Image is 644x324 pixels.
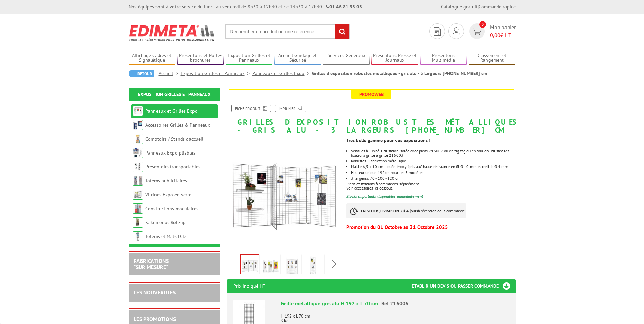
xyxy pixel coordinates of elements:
div: | [441,3,516,10]
li: Grilles d'exposition robustes métalliques - gris alu - 3 largeurs [PHONE_NUMBER] cm [312,70,487,77]
img: Présentoirs transportables [133,162,143,172]
img: Totems publicitaires [133,176,143,186]
li: 3 largeurs: 70 - 100 - 120 cm [351,176,515,180]
span: Promoweb [351,90,391,99]
a: Comptoirs / Stands d'accueil [145,136,203,142]
li: Maille 6,5 x 10 cm laquée époxy "gris-alu" haute résistance en fil Ø 10 mm et treillis Ø 4 mm [351,165,515,169]
img: Totems et Mâts LCD [133,231,143,241]
strong: EN STOCK, LIVRAISON 3 à 4 jours [361,208,418,213]
span: 0,00 [490,32,500,38]
img: Panneaux Expo pliables [133,148,143,158]
a: Accueil [159,70,181,76]
img: grilles_exposition_2160006_1bis.jpg [263,256,279,277]
p: Hauteur unique 192cm pour les 3 modèles. [351,170,515,175]
a: Accessoires Grilles & Panneaux [145,122,210,128]
img: Edimeta [129,20,215,46]
p: Promotion du 01 Octobre au 31 Octobre 2025 [346,225,515,229]
a: Présentoirs et Porte-brochures [177,53,224,64]
a: Présentoirs Presse et Journaux [371,53,418,64]
a: Retour [129,70,154,77]
img: Panneaux et Grilles Expo [133,106,143,116]
a: Panneaux et Grilles Expo [252,70,312,76]
a: Exposition Grilles et Panneaux [138,91,211,97]
strong: 01 46 81 33 03 [326,4,362,10]
a: LES PROMOTIONS [134,316,176,322]
a: Services Généraux [323,53,370,64]
img: devis rapide [472,28,482,35]
div: Grille métallique gris alu H 192 x L 70 cm - [281,300,510,307]
input: rechercher [335,24,349,39]
a: LES NOUVEAUTÉS [134,289,176,296]
a: Affichage Cadres et Signalétique [129,53,176,64]
li: Robustes - Fabrication métallique. [351,159,515,163]
img: grilles_exposition_216006.jpg [227,138,342,252]
img: grilles_exposition_2160006_3bis.jpg [305,256,321,277]
span: € HT [490,31,516,39]
img: Constructions modulaires [133,203,143,214]
img: Kakémonos Roll-up [133,217,143,228]
span: Next [331,258,338,270]
a: Présentoirs Multimédia [420,53,467,64]
span: Mon panier [490,23,516,39]
a: Accueil Guidage et Sécurité [274,53,321,64]
span: Réf.216006 [381,300,408,307]
img: Accessoires Grilles & Panneaux [133,120,143,130]
a: Exposition Grilles et Panneaux [181,70,252,76]
a: Fiche produit [231,105,271,112]
input: Rechercher un produit ou une référence... [225,24,350,39]
a: Commande rapide [479,4,516,10]
img: Comptoirs / Stands d'accueil [133,134,143,144]
a: Constructions modulaires [145,205,198,212]
a: Imprimer [275,105,306,112]
img: grilles_exposition_216006.jpg [241,255,259,276]
img: grilles_exposition_2160006_2bis.jpg [284,256,300,277]
img: Vitrines Expo en verre [133,190,143,200]
a: Kakémonos Roll-up [145,219,186,226]
a: Classement et Rangement [469,53,516,64]
strong: Très belle gamme pour vos expositions ! [346,137,430,143]
div: Nos équipes sont à votre service du lundi au vendredi de 8h30 à 12h30 et de 13h30 à 17h30 [129,3,362,10]
a: Exposition Grilles et Panneaux [226,53,273,64]
p: Vendues à l'unité. Utilisation isolée avec pieds 216002 ou en zig zag ou en tour en utilisant les... [351,149,515,157]
a: Catalogue gratuit [441,4,478,10]
a: devis rapide 0 Mon panier 0,00€ HT [467,23,516,39]
a: Panneaux et Grilles Expo [145,108,198,114]
a: Totems publicitaires [145,178,187,184]
img: devis rapide [453,27,460,35]
a: Totems et Mâts LCD [145,233,186,239]
font: Stocks importants disponibles immédiatement [346,194,423,199]
span: 0 [479,21,486,28]
h3: Etablir un devis ou passer commande [412,279,516,293]
a: FABRICATIONS"Sur Mesure" [134,257,169,270]
img: devis rapide [434,27,441,36]
a: Panneaux Expo pliables [145,150,195,156]
a: Vitrines Expo en verre [145,192,191,198]
p: à réception de la commande [346,203,466,218]
p: Pieds et fixations à commander séparément. Voir "accessoires" ci-dessous. [346,182,515,190]
p: Prix indiqué HT [233,279,265,293]
a: Présentoirs transportables [145,164,200,170]
img: grille_exposition_metallique_alu_216006_4bis.jpg [326,256,342,277]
